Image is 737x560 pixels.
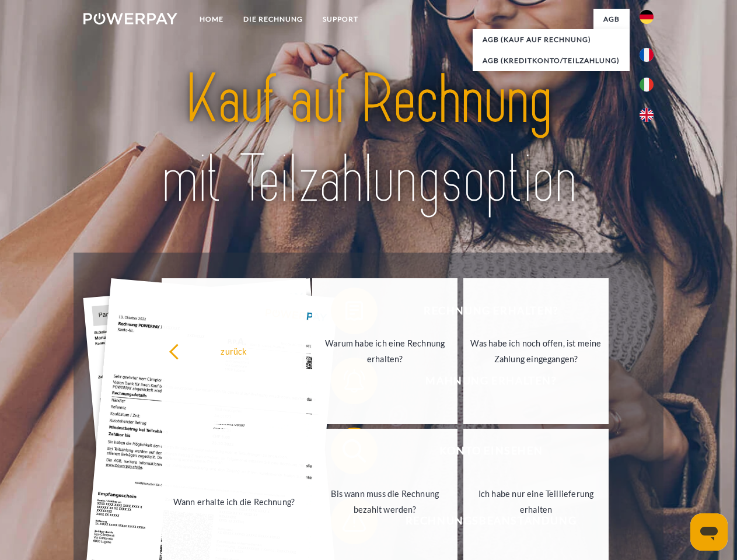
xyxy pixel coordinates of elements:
img: logo-powerpay-white.svg [83,13,177,24]
img: it [640,78,654,92]
img: title-powerpay_de.svg [111,56,626,223]
div: Was habe ich noch offen, ist meine Zahlung eingegangen? [470,335,602,367]
div: zurück [169,343,300,359]
a: Home [190,9,233,30]
a: agb [593,9,630,30]
a: AGB (Kauf auf Rechnung) [473,29,630,50]
div: Ich habe nur eine Teillieferung erhalten [470,486,602,517]
img: en [640,108,654,122]
a: SUPPORT [313,9,368,30]
div: Wann erhalte ich die Rechnung? [169,494,300,509]
img: fr [640,48,654,62]
a: Was habe ich noch offen, ist meine Zahlung eingegangen? [463,278,609,424]
div: Warum habe ich eine Rechnung erhalten? [319,335,450,367]
div: Bis wann muss die Rechnung bezahlt werden? [319,486,450,517]
img: de [640,10,654,24]
iframe: Schaltfläche zum Öffnen des Messaging-Fensters [690,513,728,551]
a: AGB (Kreditkonto/Teilzahlung) [473,50,630,71]
a: DIE RECHNUNG [233,9,313,30]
